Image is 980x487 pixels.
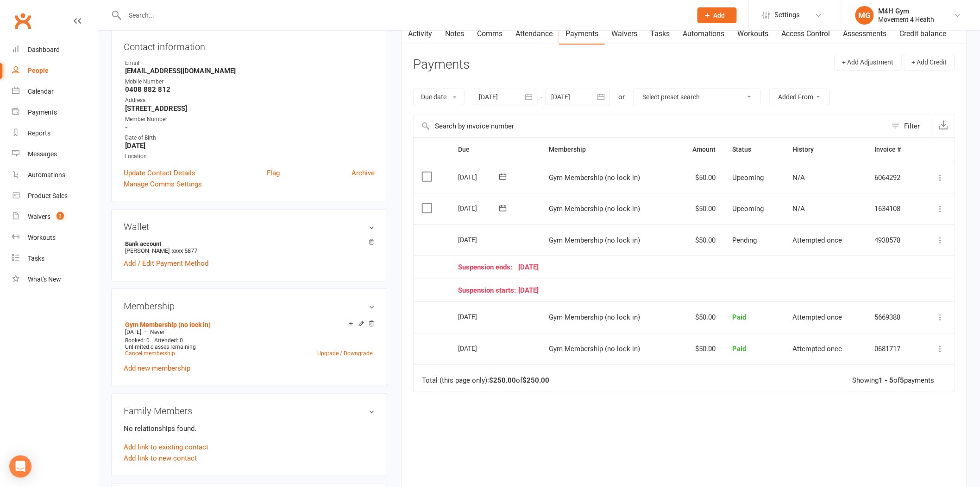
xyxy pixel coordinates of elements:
[509,23,559,45] a: Attendance
[675,138,724,161] th: Amount
[172,247,197,254] span: xxxx 5877
[644,23,676,45] a: Tasks
[125,152,375,161] div: Location
[724,138,784,161] th: Status
[125,344,196,350] span: Unlimited classes remaining
[792,313,842,321] span: Attempted once
[125,350,175,357] a: Cancel membership
[541,138,675,161] th: Membership
[422,377,549,384] div: Total (this page only): of
[900,376,905,384] strong: 5
[675,333,724,365] td: $50.00
[458,287,911,295] div: [DATE]
[124,442,208,453] a: Add link to existing contact
[867,138,920,161] th: Invoice #
[769,89,830,105] button: Added From
[28,129,50,137] div: Reports
[125,240,370,247] strong: Bank account
[124,301,375,311] h3: Membership
[28,234,56,241] div: Workouts
[775,5,800,26] span: Settings
[124,453,197,464] a: Add link to new contact
[413,58,470,72] h3: Payments
[125,77,375,86] div: Mobile Number
[879,7,935,15] div: M4H Gym
[733,313,747,321] span: Paid
[905,121,920,132] div: Filter
[879,15,935,24] div: Movement 4 Health
[458,309,501,324] div: [DATE]
[125,59,375,68] div: Email
[792,205,805,213] span: N/A
[879,376,894,384] strong: 1 - 5
[12,206,98,227] a: Waivers 2
[675,224,724,256] td: $50.00
[893,23,953,45] a: Credit balance
[124,258,208,269] a: Add / Edit Payment Method
[125,329,141,335] span: [DATE]
[124,179,202,190] a: Manage Comms Settings
[317,350,372,357] a: Upgrade / Downgrade
[125,85,375,94] strong: 0408 882 812
[12,227,98,248] a: Workouts
[12,269,98,290] a: What's New
[775,23,837,45] a: Access Control
[458,232,501,247] div: [DATE]
[150,329,164,335] span: Never
[12,248,98,269] a: Tasks
[887,115,933,137] button: Filter
[28,150,57,158] div: Messages
[792,173,805,182] span: N/A
[675,193,724,224] td: $50.00
[125,123,375,131] strong: -
[28,109,57,116] div: Payments
[11,9,34,32] a: Clubworx
[28,213,50,220] div: Waivers
[549,345,641,353] span: Gym Membership (no lock in)
[867,333,920,365] td: 0681717
[676,23,731,45] a: Automations
[124,239,375,256] li: [PERSON_NAME]
[458,263,911,271] div: [DATE]
[549,173,641,182] span: Gym Membership (no lock in)
[792,236,842,244] span: Attempted once
[124,167,195,179] a: Update Contact Details
[458,287,518,295] span: Suspension starts:
[837,23,893,45] a: Assessments
[867,193,920,224] td: 1634108
[867,301,920,333] td: 5669388
[439,23,471,45] a: Notes
[123,328,375,336] div: —
[352,167,375,179] a: Archive
[618,91,625,103] div: or
[28,192,68,199] div: Product Sales
[125,67,375,75] strong: [EMAIL_ADDRESS][DOMAIN_NAME]
[792,345,842,353] span: Attempted once
[522,376,549,384] strong: $250.00
[12,81,98,102] a: Calendar
[714,12,725,19] span: Add
[125,134,375,142] div: Date of Birth
[57,212,64,220] span: 2
[733,173,764,182] span: Upcoming
[853,377,935,384] div: Showing of payments
[904,54,955,70] button: + Add Credit
[124,406,375,416] h3: Family Members
[784,138,867,161] th: History
[731,23,775,45] a: Workouts
[867,162,920,193] td: 6064292
[12,165,98,186] a: Automations
[549,205,641,213] span: Gym Membership (no lock in)
[9,455,31,478] div: Open Intercom Messenger
[733,345,747,353] span: Paid
[413,89,465,105] button: Due date
[675,301,724,333] td: $50.00
[414,115,887,137] input: Search by invoice number
[733,205,764,213] span: Upcoming
[124,222,375,232] h3: Wallet
[124,38,375,52] h3: Contact information
[867,224,920,256] td: 4938578
[458,263,518,271] span: Suspension ends:
[549,313,641,321] span: Gym Membership (no lock in)
[28,255,44,262] div: Tasks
